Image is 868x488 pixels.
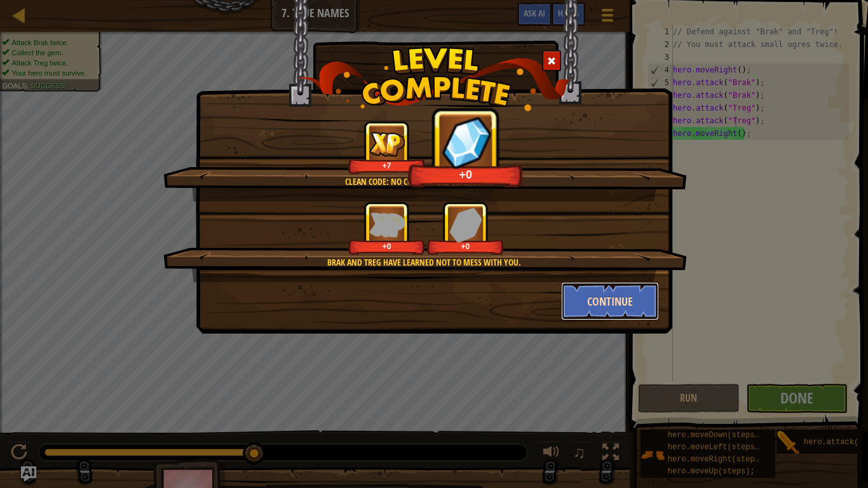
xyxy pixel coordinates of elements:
div: +7 [351,161,423,170]
img: reward_icon_gems.png [436,112,496,172]
button: Continue [561,282,660,320]
img: level_complete.png [298,47,571,111]
div: Brak and Treg have learned not to mess with you. [224,256,625,269]
div: +0 [351,241,423,251]
div: +0 [412,167,520,182]
img: reward_icon_xp.png [369,212,405,237]
img: reward_icon_gems.png [449,207,482,242]
img: reward_icon_xp.png [367,130,408,159]
div: +0 [430,241,501,251]
div: Clean code: no code errors or warnings. [224,175,625,188]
